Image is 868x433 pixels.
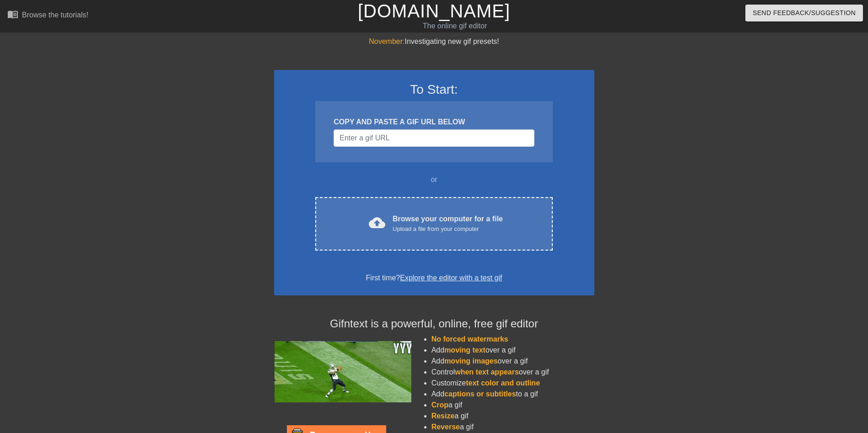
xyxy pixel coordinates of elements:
[334,117,534,128] div: COPY AND PASTE A GIF URL BELOW
[274,341,411,402] img: football_small.gif
[393,225,503,234] div: Upload a file from your computer
[369,214,385,231] span: cloud_upload
[431,389,594,400] li: Add to a gif
[466,379,540,387] span: text color and outline
[286,273,582,283] div: First time?
[431,401,448,409] span: Crop
[753,7,856,19] span: Send Feedback/Suggestion
[431,335,508,343] span: No forced watermarks
[455,368,519,376] span: when text appears
[431,367,594,378] li: Control over a gif
[22,11,88,19] div: Browse the tutorials!
[444,357,497,365] span: moving images
[444,390,516,398] span: captions or subtitles
[393,214,503,234] div: Browse your computer for a file
[298,174,571,185] div: or
[431,412,455,420] span: Resize
[358,1,510,21] a: [DOMAIN_NAME]
[431,378,594,389] li: Customize
[444,346,485,354] span: moving text
[431,411,594,422] li: a gif
[431,422,594,433] li: a gif
[431,423,460,431] span: Reverse
[7,9,88,23] a: Browse the tutorials!
[274,317,594,331] h4: Gifntext is a powerful, online, free gif editor
[294,21,615,32] div: The online gif editor
[274,36,594,47] div: Investigating new gif presets!
[431,345,594,356] li: Add over a gif
[431,400,594,411] li: a gif
[334,129,534,147] input: Username
[431,356,594,367] li: Add over a gif
[286,82,582,97] h3: To Start:
[745,5,863,21] button: Send Feedback/Suggestion
[400,274,502,282] a: Explore the editor with a test gif
[7,9,18,20] span: menu_book
[369,37,404,45] span: November:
